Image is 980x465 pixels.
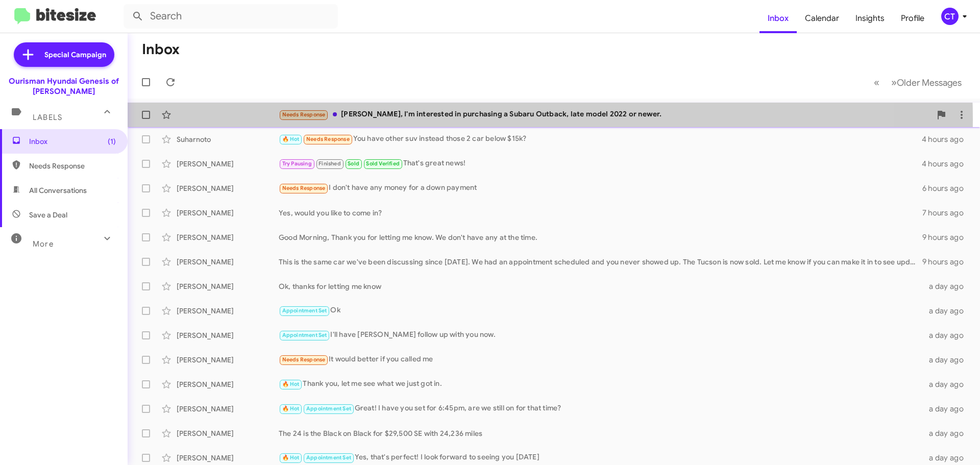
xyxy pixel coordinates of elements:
div: Thank you, let me see what we just got in. [279,378,923,390]
div: a day ago [923,281,972,291]
div: a day ago [923,428,972,438]
div: [PERSON_NAME] [177,281,279,291]
a: Special Campaign [14,42,114,67]
div: [PERSON_NAME] [177,428,279,438]
div: a day ago [923,330,972,340]
div: 7 hours ago [922,208,972,218]
div: I'll have [PERSON_NAME] follow up with you now. [279,329,923,341]
span: Needs Response [282,185,326,191]
div: [PERSON_NAME] [177,404,279,414]
button: Next [885,72,968,93]
span: More [33,239,54,249]
span: » [891,76,897,89]
div: 9 hours ago [922,257,972,267]
span: 🔥 Hot [282,405,300,412]
div: Ok, thanks for letting me know [279,281,923,291]
div: I don't have any money for a down payment [279,182,922,194]
div: 9 hours ago [922,232,972,242]
span: 🔥 Hot [282,454,300,461]
span: Special Campaign [44,50,106,60]
div: The 24 is the Black on Black for $29,500 SE with 24,236 miles [279,428,923,438]
a: Profile [893,4,933,33]
span: Needs Response [282,111,326,118]
button: Previous [868,72,886,93]
a: Calendar [797,4,847,33]
span: 🔥 Hot [282,136,300,142]
span: Labels [33,113,62,122]
div: Yes, would you like to come in? [279,208,922,218]
div: It would better if you called me [279,354,923,365]
div: [PERSON_NAME] [177,159,279,169]
div: [PERSON_NAME] [177,453,279,463]
div: 4 hours ago [922,134,972,144]
input: Search [124,4,338,29]
div: Ok [279,305,923,316]
div: [PERSON_NAME], I'm interested in purchasing a Subaru Outback, late model 2022 or newer. [279,109,931,120]
div: Yes, that's perfect! I look forward to seeing you [DATE] [279,452,923,463]
div: 4 hours ago [922,159,972,169]
span: Appointment Set [306,405,351,412]
a: Inbox [759,4,797,33]
span: Sold [348,160,359,167]
span: Appointment Set [282,307,327,314]
div: That's great news! [279,158,922,169]
span: Finished [318,160,341,167]
nav: Page navigation example [868,72,968,93]
a: Insights [847,4,893,33]
div: You have other suv instead those 2 car below $15k? [279,133,922,145]
button: CT [933,8,969,25]
div: [PERSON_NAME] [177,355,279,365]
div: a day ago [923,404,972,414]
div: Suharnoto [177,134,279,144]
span: Inbox [29,136,116,146]
span: (1) [108,136,116,146]
div: a day ago [923,355,972,365]
span: « [874,76,879,89]
h1: Inbox [142,41,180,58]
div: [PERSON_NAME] [177,208,279,218]
span: All Conversations [29,185,87,195]
div: 6 hours ago [922,183,972,193]
div: a day ago [923,453,972,463]
div: a day ago [923,379,972,389]
div: Good Morning, Thank you for letting me know. We don't have any at the time. [279,232,922,242]
div: [PERSON_NAME] [177,183,279,193]
span: Older Messages [897,77,962,88]
div: This is the same car we've been discussing since [DATE]. We had an appointment scheduled and you ... [279,257,922,267]
div: [PERSON_NAME] [177,232,279,242]
div: a day ago [923,306,972,316]
div: CT [941,8,959,25]
div: [PERSON_NAME] [177,330,279,340]
span: Appointment Set [306,454,351,461]
div: [PERSON_NAME] [177,257,279,267]
span: Needs Response [282,356,326,363]
span: Appointment Set [282,332,327,338]
span: Needs Response [29,161,116,171]
span: 🔥 Hot [282,381,300,387]
div: [PERSON_NAME] [177,306,279,316]
div: [PERSON_NAME] [177,379,279,389]
span: Try Pausing [282,160,312,167]
span: Needs Response [306,136,350,142]
span: Save a Deal [29,210,67,220]
span: Sold Verified [366,160,400,167]
div: Great! I have you set for 6:45pm, are we still on for that time? [279,403,923,414]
